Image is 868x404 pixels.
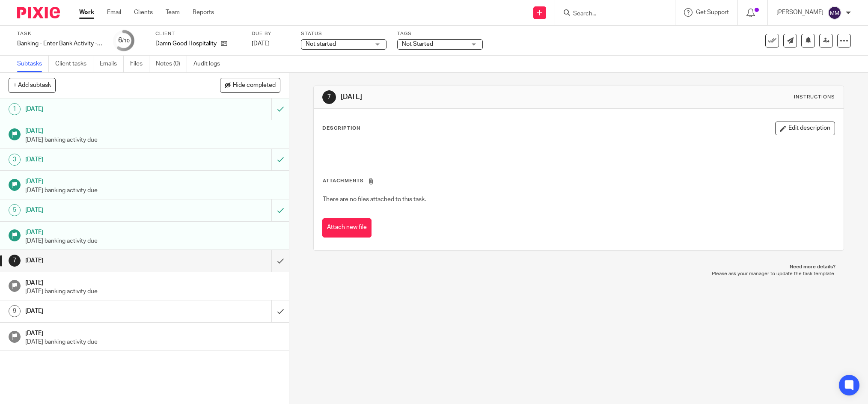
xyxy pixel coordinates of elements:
[130,56,149,72] a: Files
[155,30,241,37] label: Client
[118,36,130,45] div: 6
[572,10,649,18] input: Search
[322,90,336,104] div: 7
[100,56,124,72] a: Emails
[794,94,835,101] div: Instructions
[9,103,21,115] div: 1
[220,78,280,92] button: Hide completed
[252,30,290,37] label: Due by
[397,30,483,37] label: Tags
[776,8,823,17] p: [PERSON_NAME]
[25,327,280,338] h1: [DATE]
[322,125,360,132] p: Description
[25,136,280,144] p: [DATE] banking activity due
[775,122,835,135] button: Edit description
[155,39,217,48] p: Damn Good Hospitality
[252,41,270,47] span: [DATE]
[322,270,835,277] p: Please ask your manager to update the task template.
[25,287,280,296] p: [DATE] banking activity due
[25,204,184,217] h1: [DATE]
[323,178,364,183] span: Attachments
[301,30,386,37] label: Status
[696,9,729,15] span: Get Support
[9,204,21,216] div: 5
[25,338,280,346] p: [DATE] banking activity due
[306,41,336,47] span: Not started
[25,175,280,186] h1: [DATE]
[17,56,49,72] a: Subtasks
[9,305,21,317] div: 9
[25,276,280,287] h1: [DATE]
[25,125,280,135] h1: [DATE]
[322,218,372,238] button: Attach new file
[402,41,433,47] span: Not Started
[323,196,426,202] span: There are no files attached to this task.
[107,8,121,17] a: Email
[9,154,21,166] div: 3
[17,7,60,18] img: Pixie
[134,8,153,17] a: Clients
[25,186,280,195] p: [DATE] banking activity due
[79,8,94,17] a: Work
[25,237,280,245] p: [DATE] banking activity due
[25,305,184,318] h1: [DATE]
[9,255,21,267] div: 7
[193,56,226,72] a: Audit logs
[25,226,280,237] h1: [DATE]
[233,82,276,89] span: Hide completed
[166,8,180,17] a: Team
[17,39,103,48] div: Banking - Enter Bank Activity - week 39
[193,8,214,17] a: Reports
[25,153,184,166] h1: [DATE]
[322,264,835,270] p: Need more details?
[55,56,93,72] a: Client tasks
[25,254,184,267] h1: [DATE]
[17,30,103,37] label: Task
[9,78,56,92] button: + Add subtask
[828,6,841,20] img: svg%3E
[122,39,130,43] small: /10
[25,103,184,116] h1: [DATE]
[156,56,187,72] a: Notes (0)
[341,92,597,101] h1: [DATE]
